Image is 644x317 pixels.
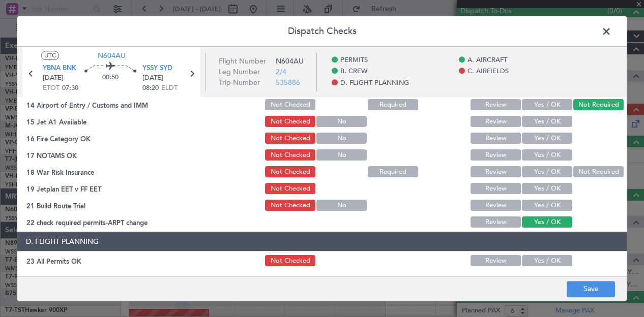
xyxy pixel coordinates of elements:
[573,100,624,111] button: Not Required
[17,16,627,47] header: Dispatch Checks
[471,150,521,161] button: Review
[522,200,572,211] button: Yes / OK
[471,116,521,128] button: Review
[522,167,572,178] button: Yes / OK
[567,281,615,297] button: Save
[471,200,521,211] button: Review
[522,256,572,267] button: Yes / OK
[471,167,521,178] button: Review
[522,150,572,161] button: Yes / OK
[522,183,572,195] button: Yes / OK
[522,100,572,111] button: Yes / OK
[522,217,572,228] button: Yes / OK
[573,167,624,178] button: Not Required
[471,256,521,267] button: Review
[522,116,572,128] button: Yes / OK
[471,183,521,195] button: Review
[471,217,521,228] button: Review
[522,133,572,144] button: Yes / OK
[467,55,507,66] span: A. AIRCRAFT
[467,67,509,77] span: C. AIRFIELDS
[471,100,521,111] button: Review
[471,133,521,144] button: Review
